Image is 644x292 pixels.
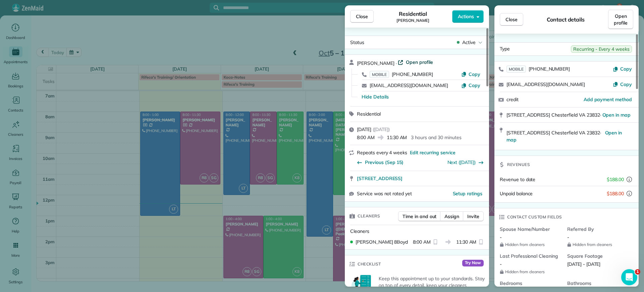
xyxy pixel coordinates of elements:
[500,253,562,259] span: Last Professional Cleaning
[357,126,371,132] span: [DATE]
[571,45,632,53] span: Recurring - Every 4 weeks
[506,130,622,143] span: Open in map
[350,10,374,23] button: Close
[500,261,502,267] span: -
[469,82,480,88] span: Copy
[370,82,448,88] a: [EMAIL_ADDRESS][DOMAIN_NAME]
[411,134,461,141] p: 3 hours and 30 minutes
[467,213,479,220] span: Invite
[505,16,518,23] span: Close
[506,112,631,118] span: [STREET_ADDRESS] Chesterfield VA 23832 ·
[357,175,402,182] span: [STREET_ADDRESS]
[358,261,381,267] span: Checklist
[500,176,535,182] span: Revenue to date
[608,10,633,29] a: Open profile
[567,261,600,267] span: [DATE] - [DATE]
[456,239,477,245] span: 11:30 AM
[350,228,369,234] span: Cleaners
[357,150,407,156] span: Repeats every 4 weeks
[365,159,404,166] span: Previous (Sep 15)
[463,211,484,221] button: Invite
[500,234,502,240] span: -
[357,175,485,182] a: [STREET_ADDRESS]
[356,13,368,20] span: Close
[350,39,364,45] span: Status
[567,226,629,233] span: Referred By
[357,190,412,197] span: Service was not rated yet
[394,60,398,66] span: ·
[621,269,637,285] iframe: Intercom live chat
[500,280,562,287] span: Bedrooms
[402,213,436,220] span: Time in and out
[584,96,632,103] a: Add payment method
[370,71,433,78] a: MOBILE[PHONE_NUMBER]
[614,13,628,26] span: Open profile
[506,81,585,87] a: [EMAIL_ADDRESS][DOMAIN_NAME]
[461,82,480,89] button: Copy
[453,190,483,197] button: Setup ratings
[396,18,429,23] span: [PERSON_NAME]
[447,159,476,165] a: Next ([DATE])
[567,234,569,240] span: -
[500,13,523,26] button: Close
[567,242,629,247] span: Hidden from cleaners
[500,226,562,233] span: Spouse Name/Number
[462,39,476,46] span: Active
[500,45,510,53] span: Type
[447,159,484,166] button: Next ([DATE])
[357,159,404,166] button: Previous (Sep 15)
[399,10,427,18] span: Residential
[440,211,464,221] button: Assign
[362,93,389,100] button: Hide Details
[506,66,526,73] span: MOBILE
[613,66,632,72] button: Copy
[398,211,441,221] button: Time in and out
[469,71,480,77] span: Copy
[406,59,433,66] span: Open profile
[500,242,562,247] span: Hidden from cleaners
[620,81,632,87] span: Copy
[413,239,431,245] span: 8:00 AM
[398,59,433,66] a: Open profile
[507,214,562,220] span: Contact custom fields
[358,213,380,219] span: Cleaners
[462,260,484,266] span: Try Now
[506,66,570,72] a: MOBILE[PHONE_NUMBER]
[506,96,519,102] span: credit
[602,112,631,118] a: Open in map
[410,149,455,156] span: Edit recurring service
[357,111,381,117] span: Residential
[370,71,389,78] span: MOBILE
[444,213,459,220] span: Assign
[613,81,632,88] button: Copy
[506,130,602,136] span: [STREET_ADDRESS] Chesterfield VA 23832 ·
[567,280,629,287] span: Bathrooms
[620,66,632,72] span: Copy
[547,15,585,24] span: Contact details
[500,190,533,197] span: Unpaid balance
[607,176,624,183] span: $188.00
[392,71,433,77] span: [PHONE_NUMBER]
[357,60,394,66] span: [PERSON_NAME]
[506,127,622,145] a: Open in map
[607,190,624,197] span: $188.00
[387,134,407,141] span: 11:30 AM
[458,13,474,20] span: Actions
[453,191,483,197] span: Setup ratings
[461,71,480,78] button: Copy
[356,239,408,245] span: [PERSON_NAME] 8Boyd
[357,134,375,141] span: 8:00 AM
[373,126,390,132] span: ( [DATE] )
[635,269,640,275] span: 1
[500,269,562,275] span: Hidden from cleaners
[529,66,570,72] span: [PHONE_NUMBER]
[507,161,530,168] span: Revenues
[567,253,629,259] span: Square Footage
